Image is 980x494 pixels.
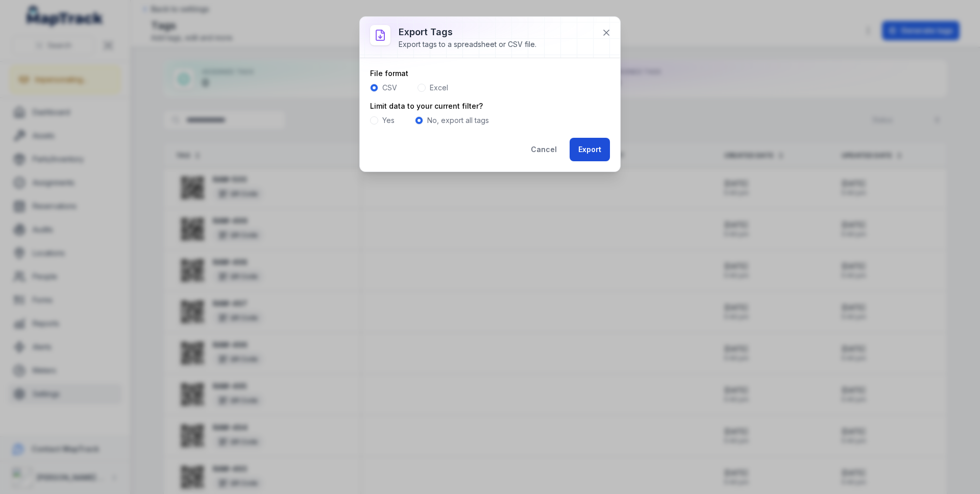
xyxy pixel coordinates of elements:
div: Export tags to a spreadsheet or CSV file. [399,39,536,50]
label: Yes [382,115,395,126]
label: File format [370,68,408,79]
h3: Export tags [399,25,536,39]
label: No, export all tags [427,115,489,126]
label: Limit data to your current filter? [370,101,483,111]
label: Excel [430,83,448,93]
button: Export [570,138,610,161]
label: CSV [382,83,397,93]
button: Cancel [522,138,566,161]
